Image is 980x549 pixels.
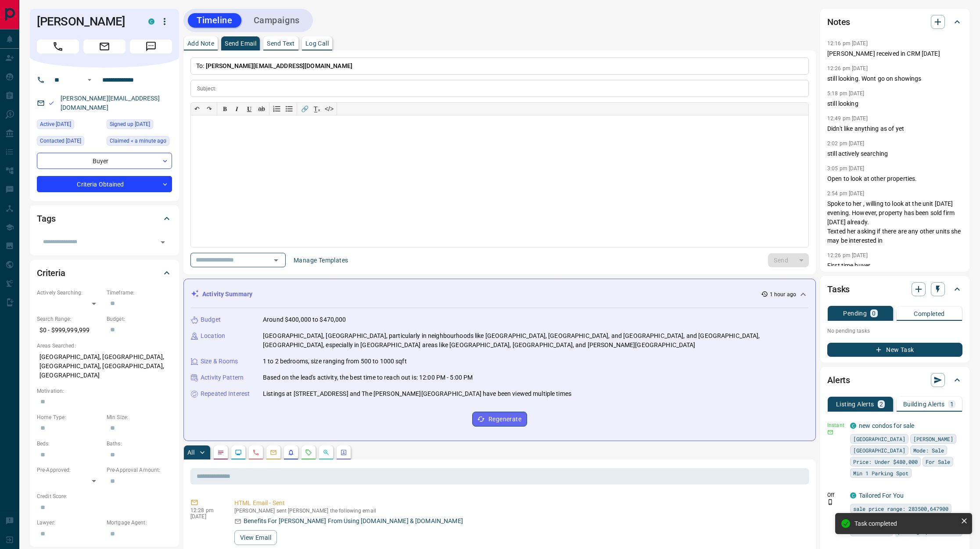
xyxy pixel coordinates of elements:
p: Home Type: [37,413,102,421]
p: $0 - $999,999,999 [37,323,102,337]
button: ↶ [191,103,203,115]
span: Active [DATE] [40,120,71,129]
p: HTML Email - Sent [234,499,805,508]
a: new condos for sale [859,422,915,429]
s: ab [258,105,265,112]
button: Timeline [188,13,241,28]
button: 𝐁 [219,103,231,115]
p: 0 [872,310,876,316]
p: Lawyer: [37,519,102,527]
p: still looking. Wont go on showings [827,74,962,83]
span: For Sale [926,457,950,466]
span: Call [37,39,79,54]
p: Timeframe: [107,289,172,297]
p: Spoke to her , willing to look at the unit [DATE] evening. However, property has been sold firm [... [827,199,962,245]
p: Instant [827,421,845,429]
button: View Email [234,530,277,545]
div: Thu Apr 18 2019 [107,119,172,132]
p: Send Text [267,40,295,47]
p: 2 [879,401,883,407]
div: Criteria [37,262,172,283]
p: Repeated Interest [201,389,250,398]
p: Mortgage Agent: [107,519,172,527]
svg: Opportunities [323,449,330,456]
p: Search Range: [37,315,102,323]
h1: [PERSON_NAME] [37,14,135,29]
p: 2:02 pm [DATE] [827,140,865,147]
svg: Agent Actions [340,449,347,456]
p: Actively Searching: [37,289,102,297]
h2: Notes [827,15,850,29]
button: 🔗 [298,103,311,115]
p: Around $400,000 to $470,000 [263,315,346,324]
p: Subject: [197,85,216,93]
svg: Emails [270,449,277,456]
p: Activity Pattern [201,373,244,382]
span: Mode: Sale [913,446,944,455]
span: [GEOGRAPHIC_DATA] [853,434,905,443]
button: New Task [827,343,962,357]
p: Motivation: [37,387,172,395]
div: split button [768,253,809,267]
div: Task completed [854,520,957,527]
p: Pre-Approved: [37,466,102,474]
span: [GEOGRAPHIC_DATA] [853,446,905,455]
p: Min Size: [107,413,172,421]
svg: Lead Browsing Activity [235,449,242,456]
p: 12:26 pm [DATE] [827,65,868,72]
svg: Notes [217,449,224,456]
span: Signed up [DATE] [110,120,150,129]
span: 𝐔 [247,105,251,112]
button: 𝐔 [243,103,255,115]
p: 12:16 pm [DATE] [827,40,868,47]
p: Budget [201,315,221,324]
p: Location [201,331,225,341]
button: ↷ [203,103,215,115]
h2: Tags [37,212,55,226]
p: [GEOGRAPHIC_DATA], [GEOGRAPHIC_DATA], particularly in neighbourhoods like [GEOGRAPHIC_DATA], [GEO... [263,331,808,350]
h2: Criteria [37,266,65,280]
svg: Email [827,429,833,435]
svg: Push Notification Only [827,499,833,505]
div: Notes [827,11,962,32]
p: 1 [950,401,954,407]
div: Wed Aug 13 2025 [107,136,172,148]
div: Sun Aug 10 2025 [37,119,102,132]
p: Building Alerts [903,401,945,407]
p: Log Call [305,40,329,47]
p: Pre-Approval Amount: [107,466,172,474]
p: Listings at [STREET_ADDRESS] and The [PERSON_NAME][GEOGRAPHIC_DATA] have been viewed multiple times [263,389,571,398]
p: All [187,449,194,456]
p: 12:28 pm [190,507,221,513]
span: Min 1 Parking Spot [853,469,908,477]
p: Open to look at other properties. [827,174,962,183]
span: Email [83,39,126,54]
svg: Email Valid [48,100,54,106]
p: Based on the lead's activity, the best time to reach out is: 12:00 PM - 5:00 PM [263,373,473,382]
p: To: [190,57,809,75]
p: Budget: [107,315,172,323]
p: 12:26 pm [DATE] [827,252,868,258]
button: Campaigns [245,13,309,28]
p: 2:54 pm [DATE] [827,190,865,197]
p: Areas Searched: [37,342,172,350]
button: Bullet list [283,103,295,115]
button: Numbered list [271,103,283,115]
svg: Calls [252,449,259,456]
p: 5:18 pm [DATE] [827,90,865,97]
span: [PERSON_NAME][EMAIL_ADDRESS][DOMAIN_NAME] [206,62,352,69]
p: Pending [843,310,867,316]
button: Open [270,254,282,266]
svg: Requests [305,449,312,456]
h2: Tasks [827,282,850,296]
p: [DATE] [190,513,221,520]
div: Buyer [37,153,172,169]
div: condos.ca [148,18,154,25]
p: Baths: [107,440,172,448]
div: Wed May 28 2025 [37,136,102,148]
span: Contacted [DATE] [40,136,81,145]
p: [GEOGRAPHIC_DATA], [GEOGRAPHIC_DATA], [GEOGRAPHIC_DATA], [GEOGRAPHIC_DATA], [GEOGRAPHIC_DATA] [37,350,172,383]
p: Benefits For [PERSON_NAME] From Using [DOMAIN_NAME] & [DOMAIN_NAME] [244,517,463,526]
p: still actively searching [827,149,962,158]
button: T̲ₓ [311,103,323,115]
